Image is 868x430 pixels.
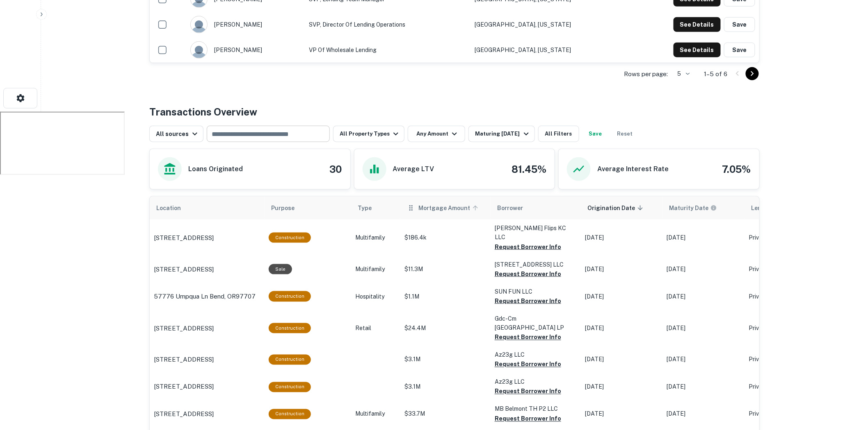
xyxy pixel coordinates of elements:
th: Borrower [491,197,581,220]
p: [STREET_ADDRESS] [154,265,214,274]
p: [DATE] [585,324,659,333]
div: This loan purpose was for construction [269,233,311,243]
span: Type [358,203,372,213]
p: MB Belmont TH P2 LLC [495,405,577,414]
p: Hospitality [355,292,396,301]
div: Sale [269,264,292,274]
a: [STREET_ADDRESS] [154,410,260,419]
p: Multifamily [355,410,396,419]
p: Private Money [749,383,815,392]
p: $3.1M [404,355,487,364]
div: Maturity dates displayed may be estimated. Please contact the lender for the most accurate maturi... [669,204,717,213]
td: SVP, Director of Lending Operations [305,12,471,37]
p: [DATE] [667,383,741,392]
p: Private Money [749,355,815,364]
span: Maturity dates displayed may be estimated. Please contact the lender for the most accurate maturi... [669,204,728,213]
button: All Property Types [333,126,404,142]
th: Lender Type [745,197,819,220]
span: Borrower [497,203,523,213]
p: $33.7M [404,410,487,419]
h4: 7.05% [722,162,751,177]
a: [STREET_ADDRESS] [154,355,260,365]
p: [DATE] [585,355,659,364]
div: 5 [672,68,691,80]
div: All sources [156,129,200,139]
button: Request Borrower Info [495,333,561,342]
p: [DATE] [585,265,659,274]
p: [DATE] [667,265,741,274]
th: Location [150,197,265,220]
p: [STREET_ADDRESS] [154,233,214,243]
p: [DATE] [585,233,659,242]
button: Request Borrower Info [495,296,561,306]
p: [STREET_ADDRESS] [154,324,214,333]
span: Mortgage Amount [418,203,481,213]
th: Origination Date [581,197,663,220]
p: Private Money [749,233,815,242]
button: Save [724,17,755,32]
p: [DATE] [667,233,741,242]
p: Gdc-cm [GEOGRAPHIC_DATA] LP [495,314,577,332]
p: 57776 Umpqua Ln Bend, OR97707 [154,292,256,301]
div: This loan purpose was for construction [269,355,311,365]
a: [STREET_ADDRESS] [154,324,260,333]
button: All sources [149,126,203,142]
a: 57776 Umpqua Ln Bend, OR97707 [154,292,260,301]
h6: Loans Originated [188,164,243,174]
td: [GEOGRAPHIC_DATA], [US_STATE] [471,12,626,37]
div: [PERSON_NAME] [190,41,301,59]
h4: 30 [330,162,342,177]
button: Go to next page [746,67,759,80]
p: [PERSON_NAME] Flips KC LLC [495,224,577,242]
p: [DATE] [667,324,741,333]
p: 1–5 of 6 [704,69,728,79]
p: [DATE] [667,292,741,301]
p: [DATE] [585,383,659,392]
h6: Average Interest Rate [597,164,669,174]
p: SUN FUN LLC [495,287,577,296]
span: Lender Type [752,203,786,213]
th: Maturity dates displayed may be estimated. Please contact the lender for the most accurate maturi... [663,197,745,220]
div: This loan purpose was for construction [269,323,311,333]
p: [DATE] [667,355,741,364]
p: Private Money [749,265,815,274]
button: Request Borrower Info [495,414,561,424]
p: Private Money [749,292,815,301]
p: [DATE] [585,410,659,419]
h4: Transactions Overview [149,104,257,119]
span: Origination Date [587,203,646,213]
button: Request Borrower Info [495,269,561,279]
p: [STREET_ADDRESS] [154,355,214,365]
p: Az23g LLC [495,378,577,387]
a: [STREET_ADDRESS] [154,382,260,392]
span: Purpose [271,203,305,213]
p: Az23g LLC [495,351,577,360]
p: Rows per page: [624,69,668,79]
p: Multifamily [355,265,396,274]
th: Purpose [265,197,351,220]
th: Mortgage Amount [400,197,491,220]
div: This loan purpose was for construction [269,291,311,301]
h4: 81.45% [512,162,546,177]
p: $1.1M [404,292,487,301]
td: VP of Wholesale Lending [305,37,471,63]
h6: Average LTV [393,164,434,174]
button: Maturing [DATE] [468,126,535,142]
p: $3.1M [404,383,487,392]
button: Request Borrower Info [495,387,561,396]
p: [STREET_ADDRESS] [154,410,214,419]
div: This loan purpose was for construction [269,409,311,419]
span: Location [156,203,192,213]
div: Maturing [DATE] [475,129,531,139]
button: Save your search to get updates of matches that match your search criteria. [582,126,609,142]
a: [STREET_ADDRESS] [154,265,260,274]
p: Multifamily [355,233,396,242]
button: All Filters [538,126,579,142]
iframe: Chat Widget [827,364,868,404]
button: Request Borrower Info [495,242,561,252]
p: $186.4k [404,233,487,242]
p: $24.4M [404,324,487,333]
button: See Details [674,17,721,32]
p: Retail [355,324,396,333]
img: 9c8pery4andzj6ohjkjp54ma2 [191,42,207,58]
